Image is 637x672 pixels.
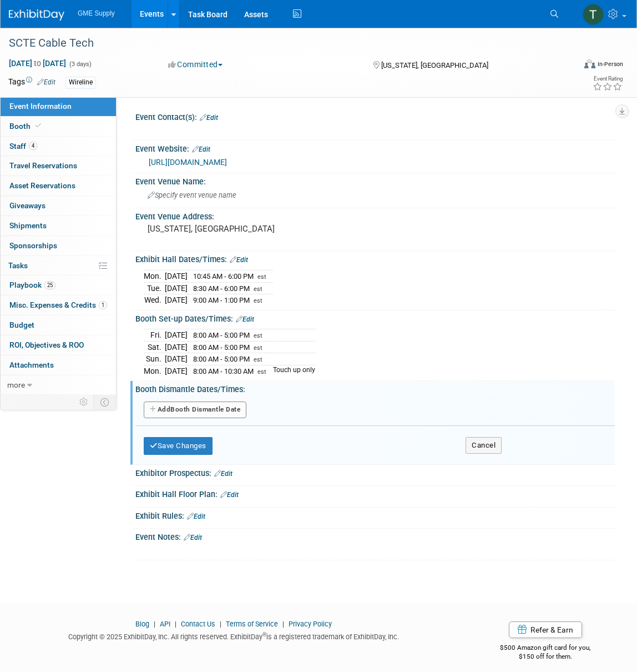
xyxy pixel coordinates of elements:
a: Sponsorships [1,236,116,255]
td: [DATE] [165,353,188,365]
span: Staff [9,142,37,151]
td: [DATE] [165,294,188,306]
span: Budget [9,320,34,329]
span: est [257,273,266,280]
span: Sponsorships [9,241,57,250]
span: 25 [44,281,55,289]
span: GME Supply [78,9,115,17]
a: Giveaways [1,196,116,215]
button: Save Changes [144,437,213,455]
img: Todd Licence [583,4,604,25]
div: $500 Amazon gift card for you, [476,636,615,661]
div: Exhibit Rules: [135,508,615,522]
td: [DATE] [165,270,188,282]
span: 1 [99,301,107,309]
td: Tue. [144,282,165,294]
span: 8:00 AM - 5:00 PM [193,355,250,363]
a: Staff4 [1,137,116,156]
div: Event Notes: [135,529,615,543]
td: Mon. [144,365,165,377]
a: Travel Reservations [1,156,116,175]
img: Format-Inperson.png [584,59,595,68]
span: | [217,620,224,628]
span: more [7,380,25,389]
span: 8:00 AM - 5:00 PM [193,343,250,352]
a: [URL][DOMAIN_NAME] [149,158,227,167]
td: [DATE] [165,365,188,377]
td: Personalize Event Tab Strip [74,395,94,409]
button: Committed [164,59,227,70]
span: Travel Reservations [9,161,77,170]
span: 9:00 AM - 1:00 PM [193,296,250,304]
div: Event Website: [135,141,615,155]
span: Booth [9,122,43,131]
a: Edit [214,470,232,478]
pre: [US_STATE], [GEOGRAPHIC_DATA] [148,224,323,234]
span: Misc. Expenses & Credits [9,300,107,309]
img: ExhibitDay [9,9,64,21]
td: Fri. [144,329,165,342]
a: Terms of Service [226,620,278,628]
div: Event Format [528,58,623,74]
div: Copyright © 2025 ExhibitDay, Inc. All rights reserved. ExhibitDay is a registered trademark of Ex... [8,629,459,642]
td: Mon. [144,270,165,282]
span: [US_STATE], [GEOGRAPHIC_DATA] [381,61,488,69]
span: | [280,620,287,628]
i: Booth reservation complete [36,123,41,129]
div: Event Venue Address: [135,208,615,222]
td: Tags [8,76,55,89]
span: Playbook [9,280,55,289]
div: $150 off for them. [476,652,615,661]
a: Edit [230,256,248,264]
div: Booth Set-up Dates/Times: [135,310,615,325]
span: [DATE] [DATE] [8,58,67,68]
div: In-Person [597,60,623,68]
a: Tasks [1,256,116,275]
a: Event Information [1,97,116,116]
span: 8:00 AM - 5:00 PM [193,331,250,339]
span: Event Information [9,102,72,111]
td: Sat. [144,341,165,353]
a: Misc. Expenses & Credits1 [1,295,116,315]
span: est [254,297,262,304]
a: Privacy Policy [289,620,332,628]
td: Sun. [144,353,165,365]
span: est [254,344,262,352]
a: more [1,375,116,395]
a: Budget [1,315,116,335]
span: Asset Reservations [9,181,75,190]
div: Exhibit Hall Floor Plan: [135,486,615,500]
div: Event Venue Name: [135,173,615,187]
td: [DATE] [165,341,188,353]
span: Shipments [9,221,47,230]
div: SCTE Cable Tech [5,33,563,53]
span: est [254,285,262,293]
span: | [172,620,179,628]
div: Exhibitor Prospectus: [135,465,615,479]
span: 4 [29,142,37,150]
span: est [257,368,266,375]
span: 8:30 AM - 6:00 PM [193,284,250,293]
a: Contact Us [181,620,215,628]
td: [DATE] [165,329,188,342]
span: Giveaways [9,201,46,210]
a: Edit [192,146,210,153]
span: 10:45 AM - 6:00 PM [193,272,254,280]
span: to [32,59,43,68]
span: Specify event venue name [148,191,236,199]
div: Exhibit Hall Dates/Times: [135,251,615,265]
a: Playbook25 [1,275,116,295]
a: ROI, Objectives & ROO [1,335,116,355]
div: Booth Dismantle Dates/Times: [135,381,615,395]
a: Edit [37,78,55,86]
td: [DATE] [165,282,188,294]
span: | [151,620,158,628]
a: Booth [1,117,116,136]
a: Edit [184,534,202,541]
span: est [254,332,262,339]
button: Cancel [466,437,502,454]
sup: ® [262,631,266,638]
span: (3 days) [68,61,92,68]
a: Attachments [1,355,116,375]
a: Asset Reservations [1,176,116,195]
